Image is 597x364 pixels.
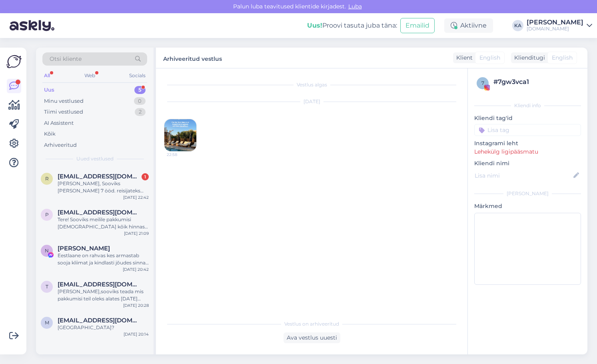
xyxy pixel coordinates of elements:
span: r [45,176,49,182]
span: t [46,284,48,290]
span: reilikav@gmail.com [58,173,141,180]
div: Ava vestlus uuesti [284,332,340,343]
span: takkhelen@gmail.com [58,281,141,288]
div: Minu vestlused [44,97,84,105]
div: [DATE] 20:28 [123,302,149,308]
div: [DATE] 22:42 [123,194,149,200]
b: Uus! [307,22,322,29]
div: Uus [44,86,54,94]
div: Tiimi vestlused [44,108,83,116]
p: Kliendi tag'id [474,114,581,122]
a: [PERSON_NAME][DOMAIN_NAME] [527,19,592,32]
span: 22:58 [167,152,197,158]
span: 7 [481,80,484,86]
div: Tere! Sooviks meilile pakkumisi [DEMOGRAPHIC_DATA] kõik hinnas kuupäevadega [DATE]-[DATE] [58,216,149,230]
div: # 7gw3vca1 [493,77,579,87]
div: 0 [134,97,146,105]
div: All [42,70,52,81]
div: Aktiivne [444,18,493,33]
div: AI Assistent [44,119,74,127]
div: [DATE] 21:09 [124,230,149,236]
div: [PERSON_NAME],sooviks teada mis pakkumisi teil oleks alates [DATE] [GEOGRAPHIC_DATA] 2 täiskasvan... [58,288,149,302]
div: Arhiveeritud [44,141,77,149]
div: [DATE] 20:42 [123,266,149,272]
div: [PERSON_NAME], Sooviks [PERSON_NAME] 7 ööd. reisijateks oleks 8 täiskasvanut ja 3 last (4, 7 ja 1... [58,180,149,194]
span: English [552,54,573,62]
div: Socials [128,70,147,81]
div: Proovi tasuta juba täna: [307,21,397,30]
button: Emailid [400,18,435,33]
div: KA [512,20,523,31]
img: attachment [164,119,196,151]
div: [DOMAIN_NAME] [527,26,583,32]
span: p [45,212,49,218]
span: N [45,248,49,254]
div: Klienditugi [511,54,545,62]
span: Vestlus on arhiveeritud [284,320,339,328]
input: Lisa tag [474,124,581,136]
span: Otsi kliente [50,55,82,63]
div: 1 [142,173,149,180]
div: 5 [134,86,146,94]
div: [GEOGRAPHIC_DATA]? [58,324,149,331]
span: pillekatre@gmail.com [58,209,141,216]
div: Web [83,70,97,81]
div: Eestlaane on rahvas kes armastab sooja kliimat ja kindlasti jõudes sinna ei tahaks pettuda. [58,252,149,266]
label: Arhiveeritud vestlus [163,52,222,63]
div: Kliendi info [474,102,581,109]
p: Kliendi nimi [474,159,581,168]
div: Klient [453,54,473,62]
div: 2 [135,108,146,116]
p: Instagrami leht [474,139,581,148]
div: [PERSON_NAME] [527,19,583,26]
span: Uued vestlused [76,155,114,162]
span: Luba [346,3,364,10]
div: Kõik [44,130,56,138]
span: English [479,54,500,62]
p: Märkmed [474,202,581,210]
span: meritake@gmail.com [58,317,141,324]
div: [DATE] [164,98,459,105]
div: [DATE] 20:14 [124,331,149,337]
span: Natalia Liiverkas [58,245,110,252]
div: Vestlus algas [164,81,459,88]
img: Askly Logo [6,54,22,69]
div: [PERSON_NAME] [474,190,581,197]
p: Lehekülg ligipääsmatu [474,148,581,156]
input: Lisa nimi [475,171,572,180]
span: m [45,320,49,326]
